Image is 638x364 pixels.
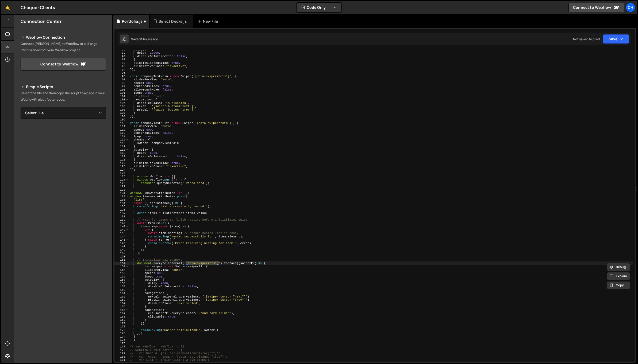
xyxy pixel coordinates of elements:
[114,131,129,135] div: 113
[114,81,129,85] div: 98
[114,292,129,295] div: 161
[114,338,129,342] div: 175
[114,278,129,282] div: 157
[114,168,129,172] div: 124
[114,212,129,215] div: 137
[114,272,129,275] div: 155
[114,135,129,138] div: 114
[114,55,129,58] div: 90
[114,305,129,308] div: 165
[114,318,129,322] div: 169
[626,3,635,12] div: Ch
[114,195,129,198] div: 132
[21,179,106,227] iframe: YouTube video player
[114,295,129,299] div: 162
[114,238,129,242] div: 145
[573,37,600,41] div: Not saved to prod
[114,115,129,118] div: 108
[114,258,129,262] div: 151
[114,325,129,328] div: 171
[21,34,106,41] h2: Webflow Connection
[114,175,129,178] div: 126
[114,198,129,202] div: 133
[159,19,187,24] div: Select Decks.js
[114,349,129,352] div: 178
[114,352,129,355] div: 179
[114,355,129,359] div: 180
[114,191,129,195] div: 131
[1,1,14,14] a: 🤙
[114,91,129,95] div: 101
[114,298,129,302] div: 163
[607,263,630,271] button: Debug
[114,262,129,265] div: 152
[131,37,158,41] div: Saved
[21,4,55,11] div: Choquer Clients
[114,118,129,122] div: 109
[114,71,129,75] div: 95
[114,232,129,235] div: 143
[21,58,106,71] a: Connect to Webflow
[114,65,129,68] div: 93
[114,358,129,362] div: 181
[114,265,129,268] div: 153
[114,308,129,312] div: 166
[114,51,129,55] div: 89
[114,178,129,182] div: 127
[114,105,129,108] div: 105
[114,85,129,88] div: 99
[114,248,129,252] div: 148
[114,222,129,225] div: 140
[114,245,129,248] div: 147
[114,225,129,228] div: 141
[114,275,129,279] div: 156
[114,158,129,162] div: 121
[114,61,129,65] div: 92
[114,302,129,305] div: 164
[114,218,129,222] div: 139
[114,205,129,208] div: 135
[198,19,220,24] div: New File
[114,58,129,61] div: 91
[114,345,129,349] div: 177
[114,101,129,105] div: 104
[297,3,341,12] button: Code Only
[114,142,129,145] div: 116
[114,208,129,212] div: 136
[114,125,129,128] div: 111
[114,68,129,72] div: 94
[114,282,129,285] div: 158
[114,322,129,325] div: 170
[114,155,129,158] div: 120
[607,272,630,280] button: Explain
[114,202,129,205] div: 134
[114,95,129,98] div: 102
[114,128,129,132] div: 112
[114,228,129,232] div: 142
[114,145,129,148] div: 117
[21,18,62,24] h2: Connection Center
[114,108,129,112] div: 106
[568,3,624,12] a: Connect to Webflow
[122,19,143,24] div: Portfolia.js
[114,185,129,188] div: 129
[114,162,129,165] div: 122
[114,252,129,255] div: 149
[141,37,158,41] div: 4 hours ago
[114,148,129,152] div: 118
[603,34,629,44] button: Save
[21,128,106,176] iframe: YouTube video player
[21,90,106,103] p: Select the file and then copy the script to a page in your Webflow Project footer code.
[21,41,106,53] p: Connect [PERSON_NAME] to Webflow to pull page information from your Webflow project
[114,328,129,332] div: 172
[114,88,129,92] div: 100
[114,138,129,142] div: 115
[114,171,129,175] div: 125
[114,315,129,319] div: 168
[114,285,129,288] div: 159
[114,151,129,155] div: 119
[114,165,129,168] div: 123
[114,235,129,238] div: 144
[114,75,129,78] div: 96
[114,242,129,245] div: 146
